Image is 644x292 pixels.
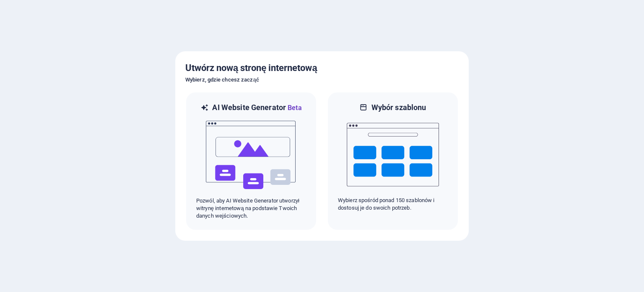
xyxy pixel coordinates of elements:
div: AI Website GeneratorBetaaiPozwól, aby AI Website Generator utworzył witrynę internetową na podsta... [185,92,317,231]
img: ai [205,113,297,197]
h6: AI Website Generator [212,103,301,113]
p: Wybierz spośród ponad 150 szablonów i dostosuj je do swoich potrzeb. [338,197,448,212]
div: Wybór szablonuWybierz spośród ponad 150 szablonów i dostosuj je do swoich potrzeb. [327,92,459,231]
h5: Utwórz nową stronę internetową [185,61,459,75]
h6: Wybierz, gdzie chcesz zacząć [185,75,459,85]
p: Pozwól, aby AI Website Generator utworzył witrynę internetową na podstawie Twoich danych wejściow... [196,197,306,220]
span: Beta [286,104,302,112]
h6: Wybór szablonu [371,103,426,113]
